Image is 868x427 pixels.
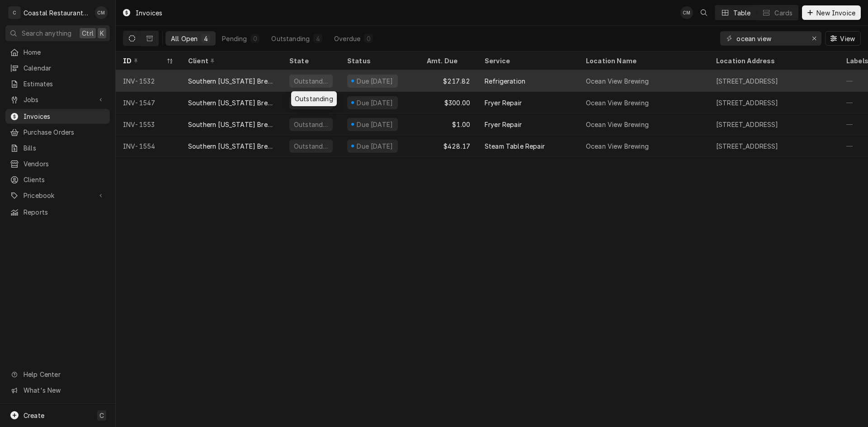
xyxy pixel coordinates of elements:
span: Help Center [24,370,104,379]
span: Clients [24,175,105,184]
span: What's New [24,385,104,395]
div: Due [DATE] [356,141,394,151]
div: Ocean View Brewing [586,98,649,108]
span: Create [24,412,44,419]
div: CM [95,6,108,19]
div: C [8,6,21,19]
a: Home [5,45,110,60]
button: Open search [697,5,711,20]
div: Chad McMaster's Avatar [95,6,108,19]
a: Go to Pricebook [5,188,110,203]
div: INV-1547 [116,92,181,113]
span: Pricebook [24,191,92,200]
div: Fryer Repair [485,98,522,108]
div: 4 [315,34,321,43]
span: Reports [24,207,105,217]
button: View [825,31,861,46]
div: Due [DATE] [356,76,394,86]
span: Vendors [24,159,105,169]
span: Estimates [24,79,105,89]
div: INV-1553 [116,113,181,135]
input: Keyword search [736,31,804,46]
div: $300.00 [420,92,477,113]
div: Location Address [716,56,830,66]
a: Clients [5,172,110,187]
button: Erase input [807,31,821,46]
div: [STREET_ADDRESS] [716,141,778,151]
a: Estimates [5,76,110,91]
div: 0 [252,34,258,43]
a: Invoices [5,109,110,124]
div: 0 [366,34,371,43]
div: Outstanding [291,91,337,106]
div: Refrigeration [485,76,525,86]
div: $217.82 [420,70,477,92]
div: Outstanding [271,34,310,43]
span: Calendar [24,63,105,73]
div: Outstanding [293,141,329,151]
button: Search anythingCtrlK [5,25,110,41]
div: Outstanding [293,120,329,129]
div: INV-1532 [116,70,181,92]
span: K [100,28,104,38]
div: Coastal Restaurant Repair [24,8,90,18]
div: Amt. Due [427,56,468,66]
a: Go to Help Center [5,367,110,382]
div: Ocean View Brewing [586,120,649,129]
a: Go to What's New [5,383,110,398]
a: Bills [5,141,110,155]
span: Bills [24,143,105,153]
div: [STREET_ADDRESS] [716,76,778,86]
span: Search anything [22,28,71,38]
div: Service [485,56,570,66]
div: $428.17 [420,135,477,157]
div: Location Name [586,56,700,66]
div: INV-1554 [116,135,181,157]
div: Southern [US_STATE] Brewing Company [188,98,275,108]
button: New Invoice [802,5,861,20]
div: Status [347,56,410,66]
div: [STREET_ADDRESS] [716,98,778,108]
div: Due [DATE] [356,120,394,129]
span: Jobs [24,95,92,104]
div: Outstanding [293,76,329,86]
div: Ocean View Brewing [586,76,649,86]
div: [STREET_ADDRESS] [716,120,778,129]
a: Calendar [5,61,110,75]
div: Steam Table Repair [485,141,545,151]
div: CM [680,6,693,19]
div: ID [123,56,165,66]
span: Ctrl [82,28,94,38]
div: Pending [222,34,247,43]
div: State [289,56,333,66]
div: Overdue [334,34,360,43]
a: Purchase Orders [5,125,110,140]
span: View [838,34,857,43]
div: Due [DATE] [356,98,394,108]
span: C [99,411,104,420]
div: Fryer Repair [485,120,522,129]
a: Vendors [5,156,110,171]
div: Table [733,8,751,18]
span: Home [24,47,105,57]
a: Reports [5,205,110,220]
div: Southern [US_STATE] Brewing Company [188,120,275,129]
span: Purchase Orders [24,127,105,137]
div: Ocean View Brewing [586,141,649,151]
div: Chad McMaster's Avatar [680,6,693,19]
div: 4 [203,34,208,43]
div: Cards [774,8,793,18]
div: Client [188,56,273,66]
div: Southern [US_STATE] Brewing Company [188,76,275,86]
a: Go to Jobs [5,92,110,107]
span: New Invoice [815,8,857,18]
div: Southern [US_STATE] Brewing Company [188,141,275,151]
div: All Open [171,34,198,43]
span: Invoices [24,112,105,121]
div: $1.00 [420,113,477,135]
